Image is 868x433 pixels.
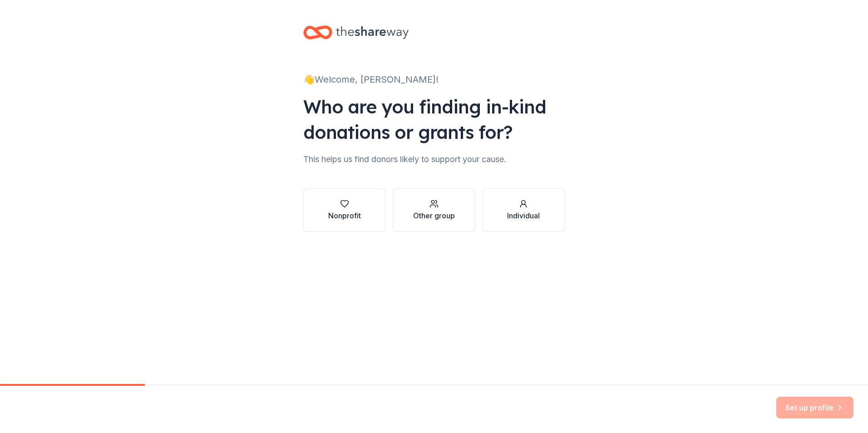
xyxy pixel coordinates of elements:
[328,210,361,221] div: Nonprofit
[413,210,455,221] div: Other group
[303,188,385,232] button: Nonprofit
[507,210,540,221] div: Individual
[483,188,565,232] button: Individual
[303,72,565,87] div: 👋 Welcome, [PERSON_NAME]!
[303,152,565,167] div: This helps us find donors likely to support your cause.
[393,188,475,232] button: Other group
[303,94,565,145] div: Who are you finding in-kind donations or grants for?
